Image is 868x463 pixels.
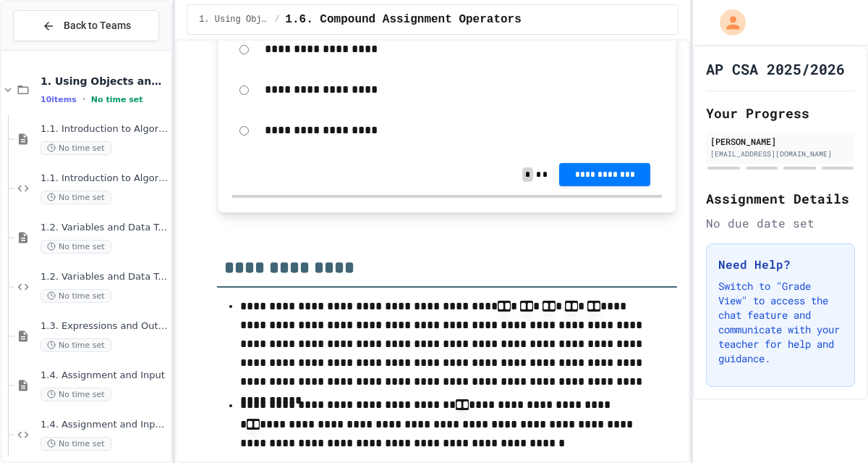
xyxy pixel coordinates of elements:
[706,188,855,209] h2: Assignment Details
[41,141,111,155] span: No time set
[199,14,268,25] span: 1. Using Objects and Methods
[274,14,279,25] span: /
[41,191,111,204] span: No time set
[41,338,111,352] span: No time set
[41,437,111,451] span: No time set
[41,370,168,382] span: 1.4. Assignment and Input
[41,75,168,88] span: 1. Using Objects and Methods
[91,95,143,104] span: No time set
[41,123,168,135] span: 1.1. Introduction to Algorithms, Programming, and Compilers
[710,135,851,148] div: [PERSON_NAME]
[41,320,168,333] span: 1.3. Expressions and Output
[706,103,855,123] h2: Your Progress
[718,256,843,273] h3: Need Help?
[710,149,851,159] div: [EMAIL_ADDRESS][DOMAIN_NAME]
[41,240,111,254] span: No time set
[82,93,85,105] span: •
[64,18,131,33] span: Back to Teams
[41,419,168,431] span: 1.4. Assignment and Input Programming Practice
[706,214,855,232] div: No due date set
[41,222,168,234] span: 1.2. Variables and Data Types
[41,172,168,185] span: 1.1. Introduction to Algorithms, Programming, and Compilers Programming Practice
[41,95,77,104] span: 10 items
[285,11,521,28] span: 1.6. Compound Assignment Operators
[41,388,111,401] span: No time set
[41,289,111,303] span: No time set
[13,10,159,41] button: Back to Teams
[706,59,845,79] h1: AP CSA 2025/2026
[705,6,749,39] div: My Account
[41,271,168,283] span: 1.2. Variables and Data Types Programming Practice
[718,279,843,366] p: Switch to "Grade View" to access the chat feature and communicate with your teacher for help and ...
